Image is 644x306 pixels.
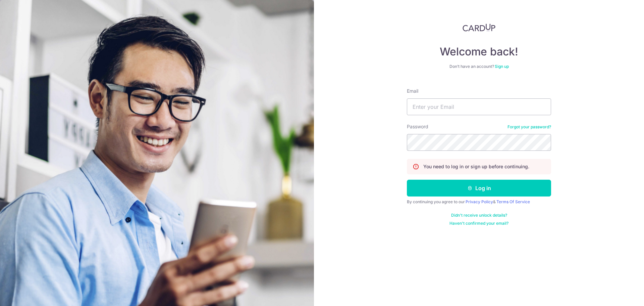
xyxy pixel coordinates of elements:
a: Didn't receive unlock details? [451,213,507,218]
a: Haven't confirmed your email? [449,221,508,226]
h4: Welcome back! [407,45,551,58]
div: By continuing you agree to our & [407,199,551,205]
button: Log in [407,180,551,196]
img: CardUp Logo [463,24,495,32]
div: Don’t have an account? [407,64,551,69]
p: You need to log in or sign up before continuing. [423,163,529,170]
label: Email [407,88,418,94]
a: Sign up [495,64,509,69]
a: Terms Of Service [496,199,530,204]
a: Privacy Policy [466,199,493,204]
input: Enter your Email [407,98,551,115]
label: Password [407,123,428,130]
a: Forgot your password? [507,124,551,130]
